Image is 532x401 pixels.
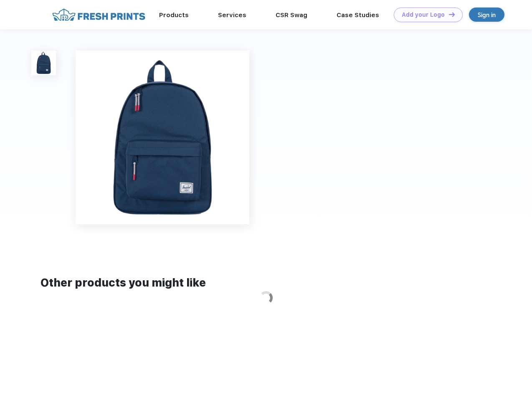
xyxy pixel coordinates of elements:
[76,51,249,224] img: func=resize&h=640
[159,11,189,19] a: Products
[402,11,445,18] div: Add your Logo
[469,8,504,22] a: Sign in
[31,51,56,75] img: func=resize&h=100
[41,275,491,291] div: Other products you might like
[50,8,148,22] img: fo%20logo%202.webp
[478,10,496,20] div: Sign in
[449,12,455,17] img: DT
